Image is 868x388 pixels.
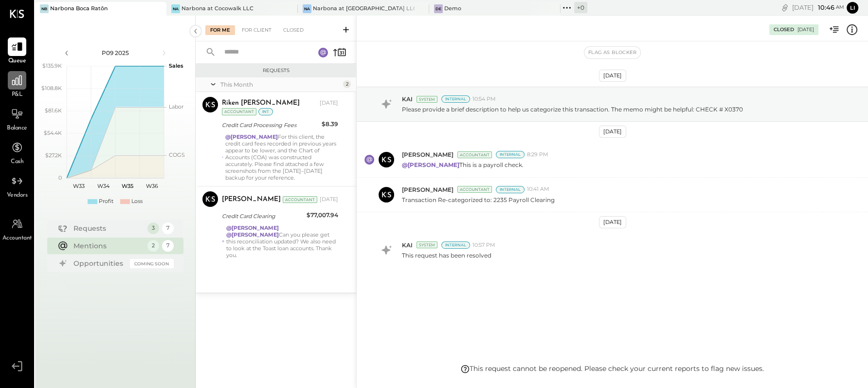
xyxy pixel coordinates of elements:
a: Queue [0,37,34,66]
div: Accountant [457,186,492,193]
p: This is a payroll check. [402,161,524,169]
span: am [836,4,844,11]
div: This Month [220,80,341,89]
div: Narbona Boca Ratōn [50,5,108,13]
text: $108.8K [41,85,62,92]
span: 8:29 PM [527,151,548,159]
a: P&L [0,71,34,99]
div: Opportunities [73,259,125,268]
text: 0 [58,174,62,181]
div: For Me [205,25,235,35]
div: Accountant [457,151,492,158]
span: Balance [7,124,27,133]
div: 7 [162,222,174,234]
div: For this client, the credit card fees recorded in previous years appear to be lower, and the Char... [225,133,338,181]
span: [PERSON_NAME] [402,150,453,159]
text: W34 [97,183,109,189]
text: W33 [73,183,85,189]
div: Narbona at Cocowalk LLC [181,5,253,13]
div: 3 [147,222,159,234]
div: Coming Soon [130,259,174,268]
strong: @[PERSON_NAME] [226,231,279,238]
div: Na [171,4,180,13]
div: Mentions [73,241,143,251]
div: NB [40,4,49,13]
text: Labor [169,103,183,110]
div: Na [303,4,311,13]
span: KAI [402,95,413,103]
div: Closed [278,25,308,35]
text: $27.2K [45,152,62,159]
span: 10:57 PM [472,241,495,249]
text: Sales [169,62,183,69]
div: [DATE] [797,26,814,33]
button: Flag as Blocker [584,47,640,58]
div: System [416,96,437,103]
text: $54.4K [44,129,62,136]
span: [PERSON_NAME] [402,185,453,194]
span: Queue [8,57,26,66]
span: 10:41 AM [527,185,549,193]
div: Internal [496,151,524,158]
div: 7 [162,240,174,252]
text: W36 [145,183,158,189]
button: Li [847,2,858,14]
p: This request has been resolved [402,251,491,259]
text: $135.9K [42,62,62,69]
div: Closed [774,26,794,33]
div: Loss [131,198,143,205]
div: Requests [200,67,351,74]
div: Accountant [283,196,317,203]
div: Riken [PERSON_NAME] [222,98,300,108]
div: [DATE] [320,99,338,107]
span: KAI [402,241,413,249]
a: Cash [0,138,34,166]
div: 2 [147,240,159,252]
div: int [258,108,273,115]
div: Narbona at [GEOGRAPHIC_DATA] LLC [313,5,415,13]
div: Can you please get this reconciliation updated? We also need to look at the Toast loan accounts. ... [226,224,338,259]
span: Cash [11,158,23,166]
div: [DATE] [320,196,338,203]
span: Vendors [7,191,28,200]
div: Internal [496,186,524,193]
span: P&L [12,91,23,99]
div: Credit Card Clearing [222,211,304,221]
div: [DATE] [792,3,844,12]
text: COGS [169,151,185,158]
div: $8.39 [322,119,338,129]
strong: @[PERSON_NAME] [226,224,279,231]
a: Vendors [0,172,34,200]
div: [PERSON_NAME] [222,195,281,204]
div: [DATE] [599,126,626,138]
div: Internal [441,95,470,103]
div: + 0 [574,2,587,13]
div: [DATE] [599,70,626,82]
div: Credit Card Processing Fees [222,120,319,130]
div: P09 2025 [74,49,157,57]
div: copy link [780,2,790,13]
div: Internal [441,241,470,249]
span: 10 : 46 [815,3,834,12]
div: Accountant [222,108,256,115]
div: Requests [73,223,143,233]
div: System [416,241,437,248]
div: [DATE] [599,216,626,228]
p: Please provide a brief description to help us categorize this transaction. The memo might be help... [402,105,743,113]
strong: @[PERSON_NAME] [225,133,278,140]
p: Transaction Re-categorized to: 2235 Payroll Clearing [402,196,555,204]
div: For Client [237,25,276,35]
div: Profit [99,198,113,205]
div: $77,007.94 [307,210,338,220]
a: Accountant [0,215,34,243]
a: Balance [0,105,34,133]
span: 10:54 PM [472,95,496,103]
div: 2 [343,80,351,88]
text: W35 [122,183,133,189]
span: Accountant [2,234,32,243]
strong: @[PERSON_NAME] [402,161,459,168]
text: $81.6K [45,107,62,114]
div: Demo [444,5,461,13]
div: De [434,4,443,13]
